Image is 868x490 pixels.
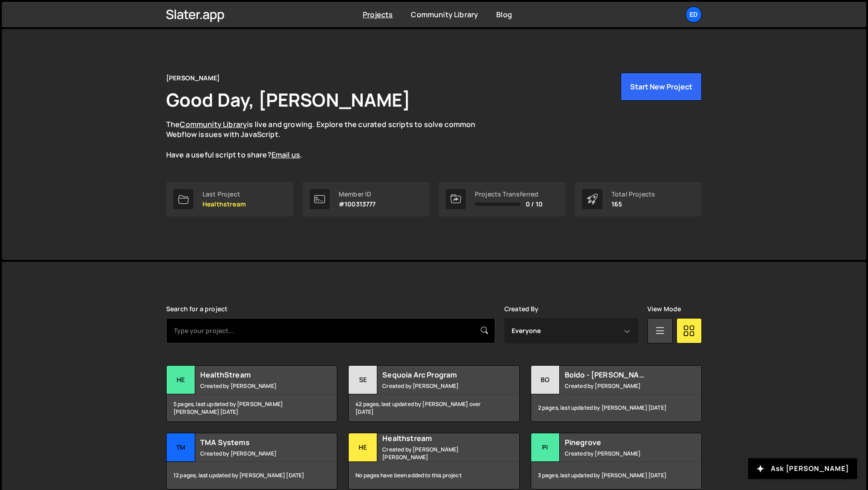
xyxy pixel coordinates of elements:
small: Created by [PERSON_NAME] [565,450,674,457]
div: TM [167,433,195,462]
div: [PERSON_NAME] [166,73,220,83]
a: Blog [496,10,512,20]
input: Type your project... [166,318,495,343]
a: Projects [363,10,393,20]
small: Created by [PERSON_NAME] [565,382,674,390]
div: 2 pages, last updated by [PERSON_NAME] [DATE] [531,394,701,421]
small: Created by [PERSON_NAME] [200,450,310,457]
a: He HealthStream Created by [PERSON_NAME] 5 pages, last updated by [PERSON_NAME] [PERSON_NAME] [DATE] [166,365,337,422]
a: Last Project Healthstream [166,182,293,216]
div: Se [349,366,377,394]
button: Start New Project [621,73,702,101]
h2: Boldo - [PERSON_NAME] Example [565,370,674,380]
label: Created By [504,305,539,313]
h2: Healthstream [382,433,492,443]
a: He Healthstream Created by [PERSON_NAME] [PERSON_NAME] No pages have been added to this project [348,433,519,490]
div: 42 pages, last updated by [PERSON_NAME] over [DATE] [349,394,519,421]
button: Ask [PERSON_NAME] [748,458,857,479]
a: Email us [271,150,300,160]
p: #100313777 [339,201,376,208]
h2: Pinegrove [565,437,674,447]
a: Community Library [411,10,478,20]
div: Member ID [339,191,376,198]
div: Bo [531,366,560,394]
span: 0 / 10 [526,201,542,208]
div: 5 pages, last updated by [PERSON_NAME] [PERSON_NAME] [DATE] [167,394,337,421]
div: He [167,366,195,394]
small: Created by [PERSON_NAME] [PERSON_NAME] [382,446,492,461]
a: TM TMA Systems Created by [PERSON_NAME] 12 pages, last updated by [PERSON_NAME] [DATE] [166,433,337,490]
label: Search for a project [166,305,227,313]
div: No pages have been added to this project [349,462,519,489]
div: Projects Transferred [475,191,542,198]
a: Community Library [180,119,247,129]
p: The is live and growing. Explore the curated scripts to solve common Webflow issues with JavaScri... [166,119,493,160]
div: 12 pages, last updated by [PERSON_NAME] [DATE] [167,462,337,489]
h1: Good Day, [PERSON_NAME] [166,87,410,112]
a: Bo Boldo - [PERSON_NAME] Example Created by [PERSON_NAME] 2 pages, last updated by [PERSON_NAME] ... [531,365,702,422]
a: Ed [686,6,702,23]
div: Total Projects [612,191,655,198]
small: Created by [PERSON_NAME] [382,382,492,390]
label: View Mode [647,305,681,313]
small: Created by [PERSON_NAME] [200,382,310,390]
h2: TMA Systems [200,437,310,447]
a: Se Sequoia Arc Program Created by [PERSON_NAME] 42 pages, last updated by [PERSON_NAME] over [DATE] [348,365,519,422]
a: Pi Pinegrove Created by [PERSON_NAME] 3 pages, last updated by [PERSON_NAME] [DATE] [531,433,702,490]
div: Last Project [202,191,246,198]
h2: Sequoia Arc Program [382,370,492,380]
p: Healthstream [202,201,246,208]
div: 3 pages, last updated by [PERSON_NAME] [DATE] [531,462,701,489]
div: He [349,433,377,462]
p: 165 [612,201,655,208]
div: Pi [531,433,560,462]
h2: HealthStream [200,370,310,380]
